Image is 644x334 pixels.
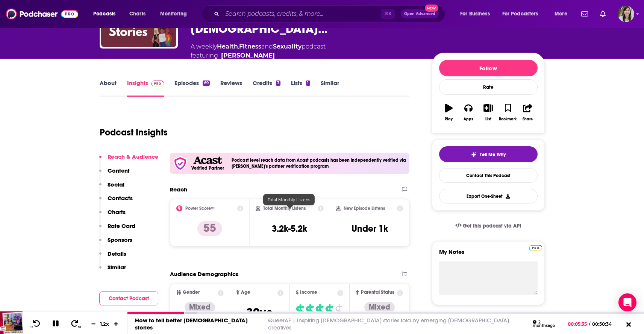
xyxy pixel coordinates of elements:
button: Rate Card [99,222,135,236]
span: Parental Status [361,290,394,295]
button: open menu [497,8,549,20]
a: Fitness [239,43,261,50]
img: tell me why sparkle [471,152,477,158]
div: 3 [276,80,280,86]
span: $ [335,305,343,317]
span: 10 [30,326,33,329]
p: 55 [197,221,222,236]
div: Apps [464,117,473,121]
button: Similar [99,264,126,278]
a: Credits3 [253,79,280,97]
button: open menu [155,8,197,20]
a: Health [217,43,238,50]
h5: Verified Partner [191,166,224,170]
p: Charts [108,208,126,216]
div: 1.2 x [98,321,111,327]
button: Show profile menu [618,6,634,22]
input: Search podcasts, credits, & more... [222,8,381,20]
h4: Podcast level reach data from Acast podcasts has been independently verified via [PERSON_NAME]'s ... [232,158,407,169]
div: Mixed [185,302,215,313]
button: Follow [439,60,538,76]
span: Get this podcast via API [463,223,521,229]
img: Podchaser Pro [529,245,542,251]
span: $ [325,305,334,317]
button: 10 [29,319,43,329]
button: Details [99,250,126,264]
a: QueerAF | Inspiring [DEMOGRAPHIC_DATA] stories told by emerging [DEMOGRAPHIC_DATA] creatives [268,317,509,331]
button: open menu [549,8,577,20]
span: Open Advanced [404,12,435,16]
button: Contact Podcast [99,291,158,305]
button: Reach & Audience [99,153,158,167]
span: $ [295,305,305,317]
a: Show notifications dropdown [578,8,591,20]
h2: New Episode Listens [344,206,385,211]
span: More [555,9,567,19]
h2: Power Score™ [185,206,215,211]
div: 2 months ago [533,320,563,328]
h3: 3.2k-5.2k [272,223,307,234]
button: Bookmark [498,99,518,126]
div: 1 [306,80,310,86]
a: Reviews [220,79,242,97]
span: 00:50:34 [590,321,619,327]
p: Rate Card [108,222,135,229]
span: Gender [183,290,200,295]
button: 30 [68,319,82,329]
a: Jamie Wareham [221,51,275,60]
div: List [485,117,491,121]
button: Open AdvancedNew [401,9,439,18]
button: Social [99,181,124,195]
button: Play [439,99,459,126]
button: Content [99,167,130,181]
span: New [425,5,438,12]
span: / [589,321,590,327]
span: 00:05:35 [568,321,589,327]
span: $ [315,305,324,317]
div: Rate [439,79,538,95]
button: Share [518,99,537,126]
button: open menu [88,8,125,20]
div: Bookmark [499,117,517,121]
h2: Total Monthly Listens [263,206,306,211]
a: Lists1 [291,79,310,97]
div: Share [523,117,533,121]
a: Similar [321,79,339,97]
p: Similar [108,264,126,271]
span: ⌘ K [381,9,395,19]
span: For Business [460,9,490,19]
button: Sponsors [99,236,132,250]
div: Play [445,117,453,121]
span: For Podcasters [502,9,538,19]
div: 69 [203,80,209,86]
div: Search podcasts, credits, & more... [209,5,452,23]
button: Apps [459,99,478,126]
button: List [478,99,498,126]
a: InsightsPodchaser Pro [127,79,164,97]
h2: Audience Demographics [170,270,238,278]
p: Contacts [108,194,133,202]
span: Age [241,290,250,295]
span: Total Monthly Listens [268,197,310,202]
span: Monitoring [160,9,187,19]
button: open menu [455,8,499,20]
h3: Under 1k [352,223,388,234]
a: Show notifications dropdown [597,8,609,20]
span: featuring [191,51,326,60]
span: Tell Me Why [480,152,506,158]
span: , [238,43,239,50]
div: A weekly podcast [191,42,326,60]
a: Charts [124,8,150,20]
button: Charts [99,208,126,222]
span: Charts [129,9,145,19]
span: 30 yo [246,305,273,320]
h1: Podcast Insights [100,127,168,138]
p: Sponsors [108,236,132,243]
a: Contact This Podcast [439,168,538,183]
p: Content [108,167,130,174]
div: Mixed [364,302,395,313]
a: Episodes69 [174,79,209,97]
div: Open Intercom Messenger [618,293,636,311]
img: Podchaser - Follow, Share and Rate Podcasts [6,7,78,21]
